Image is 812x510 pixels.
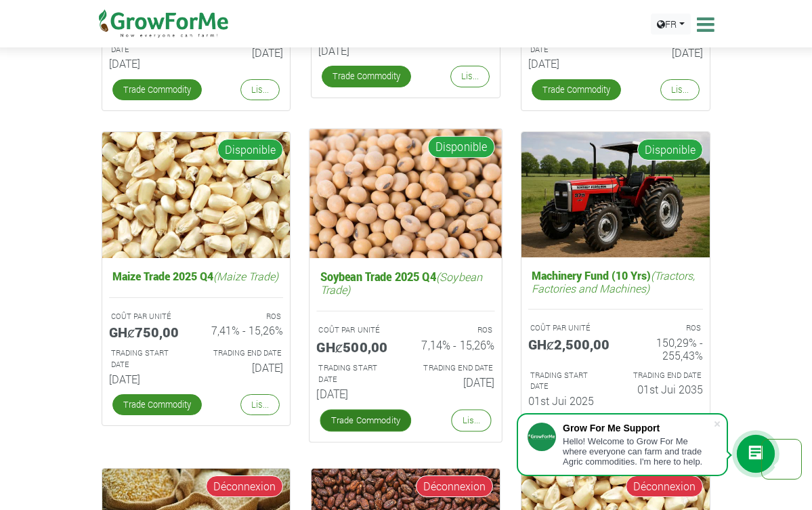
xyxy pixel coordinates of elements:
a: FR [651,14,691,35]
h5: GHȼ500,00 [317,338,396,354]
a: Trade Commodity [112,394,202,415]
span: Déconnexion [206,475,283,497]
h5: Maize Trade 2025 Q4 [109,266,284,286]
h5: GHȼ750,00 [109,324,186,340]
a: Trade Commodity [322,66,411,87]
h6: [DATE] [206,361,283,374]
p: Estimated Trading Start Date [530,370,603,393]
a: Trade Commodity [112,79,202,100]
a: Lis... [240,394,280,415]
h6: 01st Jui 2025 [528,394,605,407]
h6: 01st Jui 2035 [626,383,703,396]
h6: [DATE] [528,57,605,70]
i: (Maize Trade) [213,269,278,283]
span: Disponible [637,139,703,161]
p: ROS [419,324,493,336]
h6: [DATE] [206,46,283,59]
h6: [DATE] [317,387,396,401]
a: Lis... [240,79,280,100]
a: Trade Commodity [532,79,621,100]
h6: [DATE] [318,44,396,57]
p: COÛT PAR UNITÉ [530,322,603,334]
img: growforme image [521,132,710,257]
i: (Soybean Trade) [320,269,483,297]
h6: [DATE] [626,46,703,59]
span: Disponible [217,139,283,161]
p: Estimated Trading End Date [628,370,701,381]
p: ROS [628,322,701,334]
p: COÛT PAR UNITÉ [319,324,393,336]
h5: Soybean Trade 2025 Q4 [317,266,495,299]
p: Estimated Trading Start Date [111,347,184,370]
h6: 150,29% - 255,43% [626,336,703,362]
p: COÛT PAR UNITÉ [111,311,184,322]
p: Estimated Trading End Date [208,347,281,359]
p: Estimated Trading Start Date [319,362,393,385]
a: Trade Commodity [320,410,412,431]
h5: Machinery Fund (10 Yrs) [528,265,703,298]
h6: [DATE] [109,373,186,385]
img: growforme image [310,129,503,257]
p: ROS [208,311,281,322]
span: Déconnexion [416,475,493,497]
span: Déconnexion [626,475,703,497]
div: Hello! Welcome to Grow For Me where everyone can farm and trade Agric commodities. I'm here to help. [563,436,713,467]
h6: [DATE] [416,376,495,389]
a: Lis... [450,66,490,87]
div: Grow For Me Support [563,423,713,433]
h5: GHȼ2,500,00 [528,336,605,352]
p: Estimated Trading End Date [419,362,493,374]
h6: 7,41% - 15,26% [206,324,283,337]
a: Lis... [452,410,492,431]
a: Lis... [660,79,700,100]
h6: [DATE] [109,57,186,70]
i: (Tractors, Factories and Machines) [532,268,695,295]
span: Disponible [428,136,495,158]
h6: 7,14% - 15,26% [416,338,495,352]
img: growforme image [102,132,291,259]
